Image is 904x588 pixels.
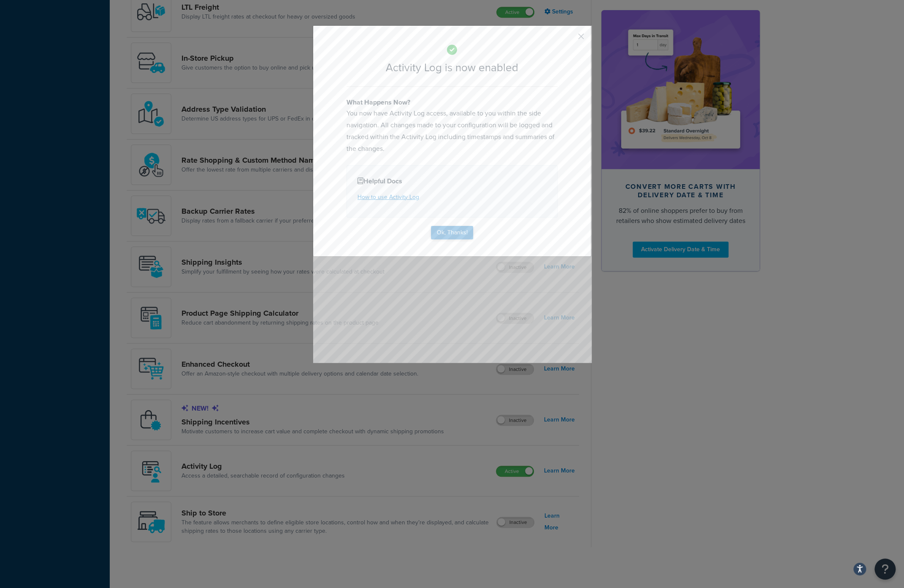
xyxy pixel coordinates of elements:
[346,97,558,107] h4: What Happens Now?
[346,62,558,74] h2: Activity Log is now enabled
[357,193,419,201] a: How to use Activity Log
[431,226,473,239] button: Ok, Thanks!
[357,176,547,186] h4: Helpful Docs
[346,107,558,155] p: You now have Activity Log access, available to you within the side navigation. All changes made t...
